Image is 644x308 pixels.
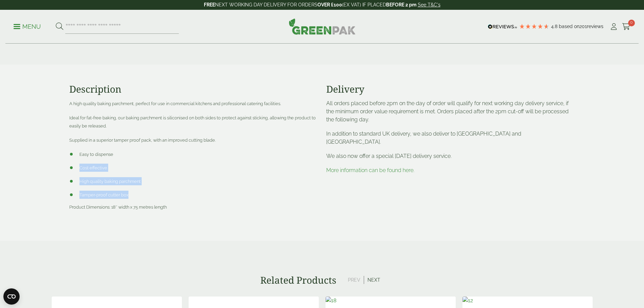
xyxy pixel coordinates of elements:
[79,192,128,197] span: Tamper-proof cutter box
[14,23,41,31] p: Menu
[260,275,336,286] h3: Related Products
[326,130,575,146] p: In addition to standard UK delivery, we also deliver to [GEOGRAPHIC_DATA] and [GEOGRAPHIC_DATA].
[386,2,416,7] strong: BEFORE 2 pm
[579,24,587,29] span: 201
[317,2,342,7] strong: OVER £100
[326,84,575,95] h3: Delivery
[628,20,635,26] span: 0
[3,288,20,305] button: Open CMP widget
[204,2,215,7] strong: FREE
[610,23,618,30] i: My Account
[79,179,141,184] span: High quality baking parchment
[551,24,559,29] span: 4.8
[344,276,364,284] button: Prev
[69,115,316,128] span: Ideal for fat-free baking, our baking parchment is siliconised on both sides to protect against s...
[326,152,575,160] p: We also now offer a special [DATE] delivery service.
[622,23,630,30] i: Cart
[69,205,167,210] span: Product Dimensions: 18″ width x 75 metres length
[488,24,517,29] img: REVIEWS.io
[559,24,579,29] span: Based on
[326,99,575,124] p: All orders placed before 2pm on the day of order will qualify for next working day delivery servi...
[289,18,356,34] img: GreenPak Supplies
[14,23,41,29] a: Menu
[326,167,414,173] a: More information can be found here.
[79,165,107,170] span: Cost effective
[69,84,318,95] h3: Description
[364,276,384,284] button: Next
[418,2,440,7] a: See T&C's
[622,22,630,32] a: 0
[587,24,603,29] span: reviews
[69,101,281,106] span: A high quality baking parchment, perfect for use in commercial kitchens and professional catering...
[69,138,216,143] span: Supplied in a superior tamper proof pack, with an improved cutting blade.
[519,23,549,29] div: 4.79 Stars
[79,152,113,157] span: Easy to dispense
